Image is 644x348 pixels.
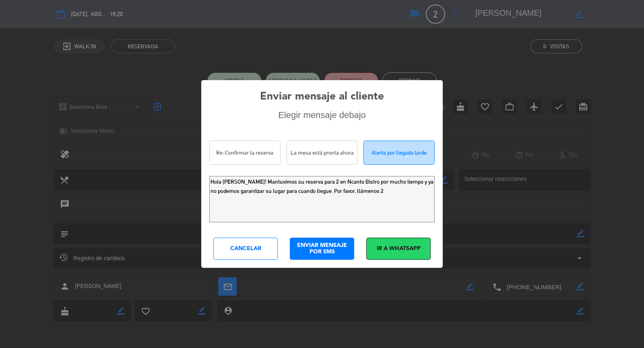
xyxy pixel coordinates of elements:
[287,141,358,165] div: La mesa está pronta ahora
[366,238,431,260] div: Ir a WhatsApp
[209,141,281,165] div: Re-Confirmar la reserva
[290,238,354,260] div: ENVIAR MENSAJE POR SMS
[260,88,384,106] div: Enviar mensaje al cliente
[213,238,278,260] div: Cancelar
[363,141,435,165] div: Alerta por llegada tarde
[278,110,366,120] div: Elegir mensaje debajo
